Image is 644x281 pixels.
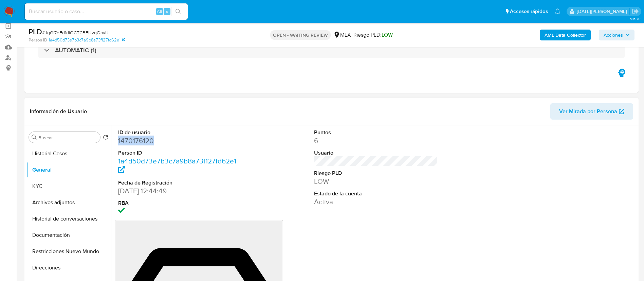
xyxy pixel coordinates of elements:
[30,108,87,115] h1: Información de Usuario
[25,7,188,16] input: Buscar usuario o caso...
[49,37,125,43] a: 1a4d50d73e7b3c7a9b8a73f127fd62e1
[26,260,111,276] button: Direcciones
[26,211,111,227] button: Historial de conversaciones
[314,149,438,157] dt: Usuario
[118,179,242,187] dt: Fecha de Registración
[314,129,438,136] dt: Puntos
[604,30,623,40] span: Acciones
[559,103,617,120] span: Ver Mirada por Persona
[118,129,242,136] dt: ID de usuario
[26,243,111,260] button: Restricciones Nuevo Mundo
[26,145,111,162] button: Historial Casos
[118,199,242,207] dt: RBA
[382,31,393,39] span: LOW
[314,177,438,186] dd: LOW
[29,26,42,37] b: PLD
[314,197,438,207] dd: Activa
[32,135,37,140] button: Buscar
[38,135,97,141] input: Buscar
[555,8,560,14] a: Notificaciones
[333,31,351,39] div: MLA
[630,16,641,21] span: 3.158.0
[599,30,634,40] button: Acciones
[314,170,438,177] dt: Riesgo PLD
[26,227,111,243] button: Documentación
[38,42,625,58] div: AUTOMATIC (1)
[314,190,438,197] dt: Estado de la cuenta
[510,8,548,15] span: Accesos rápidos
[353,31,393,39] span: Riesgo PLD:
[55,47,96,54] h3: AUTOMATIC (1)
[577,8,629,15] p: lucia.neglia@mercadolibre.com
[26,162,111,178] button: General
[157,8,162,15] span: Alt
[171,7,185,16] button: search-icon
[118,156,236,175] a: 1a4d50d73e7b3c7a9b8a73f127fd62e1
[42,29,109,36] span: # JgGi7eFd1diOCTCBEUvqOavU
[314,136,438,145] dd: 6
[26,178,111,194] button: KYC
[26,194,111,211] button: Archivos adjuntos
[166,8,168,15] span: s
[550,103,633,120] button: Ver Mirada por Persona
[29,37,47,43] b: Person ID
[545,30,586,40] b: AML Data Collector
[540,30,591,40] button: AML Data Collector
[118,136,242,145] dd: 1470176120
[103,135,108,142] button: Volver al orden por defecto
[632,8,639,15] a: Salir
[270,30,331,40] p: OPEN - WAITING REVIEW
[118,186,242,196] dd: [DATE] 12:44:49
[118,149,242,157] dt: Person ID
